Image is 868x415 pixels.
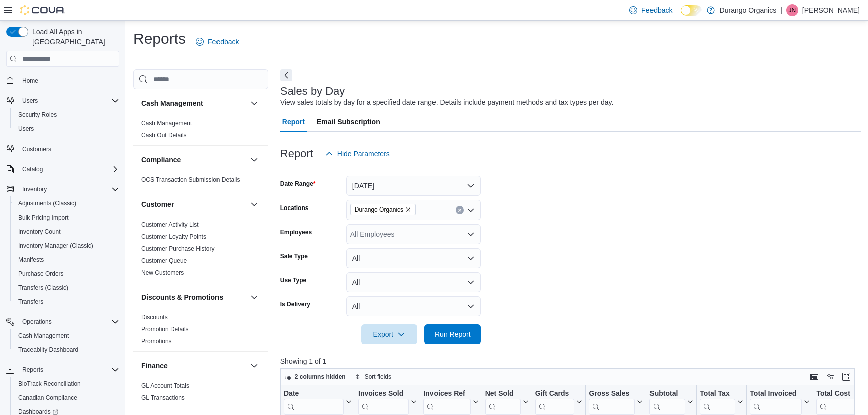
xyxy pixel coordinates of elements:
[14,392,81,404] a: Canadian Compliance
[816,389,863,415] button: Total Cost
[750,389,810,415] button: Total Invoiced
[18,364,47,376] button: Reports
[280,180,316,188] label: Date Range
[192,32,243,52] a: Feedback
[141,120,192,127] a: Cash Management
[141,382,189,389] a: GL Account Totals
[281,371,350,383] button: 2 columns hidden
[750,389,802,415] div: Total Invoiced
[208,37,239,47] span: Feedback
[141,314,168,321] a: Discounts
[18,316,119,328] span: Operations
[14,282,72,294] a: Transfers (Classic)
[346,248,481,268] button: All
[467,230,475,238] button: Open list of options
[284,389,344,415] div: Date
[141,337,172,345] span: Promotions
[10,329,123,343] button: Cash Management
[467,206,475,214] button: Open list of options
[14,268,119,280] span: Purchase Orders
[22,165,43,173] span: Catalog
[358,389,409,415] div: Invoices Sold
[141,98,246,108] button: Cash Management
[248,154,260,166] button: Compliance
[18,270,64,278] span: Purchase Orders
[14,109,61,121] a: Security Roles
[14,240,97,252] a: Inventory Manager (Classic)
[133,219,268,283] div: Customer
[22,97,38,105] span: Users
[18,95,119,107] span: Users
[346,272,481,292] button: All
[18,183,119,195] span: Inventory
[2,73,123,87] button: Home
[321,144,394,164] button: Hide Parameters
[280,148,313,160] h3: Report
[248,198,260,211] button: Customer
[14,330,119,342] span: Cash Management
[14,226,119,238] span: Inventory Count
[10,239,123,253] button: Inventory Manager (Classic)
[14,296,47,308] a: Transfers
[10,281,123,295] button: Transfers (Classic)
[14,282,119,294] span: Transfers (Classic)
[141,233,206,240] a: Customer Loyalty Points
[358,389,417,415] button: Invoices Sold
[10,267,123,281] button: Purchase Orders
[18,75,42,87] a: Home
[10,253,123,267] button: Manifests
[18,125,34,133] span: Users
[22,185,47,193] span: Inventory
[141,325,189,333] span: Promotion Details
[248,97,260,109] button: Cash Management
[14,254,119,266] span: Manifests
[141,361,168,371] h3: Finance
[435,329,471,339] span: Run Report
[589,389,635,415] div: Gross Sales
[485,389,528,415] button: Net Sold
[18,163,47,175] button: Catalog
[22,145,51,153] span: Customers
[280,69,292,81] button: Next
[141,119,192,127] span: Cash Management
[284,389,352,415] button: Date
[346,296,481,316] button: All
[141,338,172,345] a: Promotions
[295,373,346,381] span: 2 columns hidden
[18,143,55,155] a: Customers
[18,199,76,207] span: Adjustments (Classic)
[14,330,73,342] a: Cash Management
[14,123,119,135] span: Users
[141,292,246,302] button: Discounts & Promotions
[133,174,268,190] div: Compliance
[535,389,574,415] div: Gift Card Sales
[351,371,395,383] button: Sort fields
[346,176,481,196] button: [DATE]
[18,332,69,340] span: Cash Management
[18,242,93,250] span: Inventory Manager (Classic)
[424,324,481,344] button: Run Report
[840,371,852,383] button: Enter fullscreen
[141,394,185,401] a: GL Transactions
[284,389,344,399] div: Date
[18,228,61,236] span: Inventory Count
[133,380,268,408] div: Finance
[405,206,411,213] button: Remove Durango Organics from selection in this group
[358,389,409,399] div: Invoices Sold
[485,389,520,399] div: Net Sold
[10,343,123,357] button: Traceabilty Dashboard
[2,94,123,108] button: Users
[14,378,119,390] span: BioTrack Reconciliation
[280,85,345,97] h3: Sales by Day
[22,318,52,326] span: Operations
[141,245,215,253] span: Customer Purchase History
[280,300,310,308] label: Is Delivery
[786,4,798,16] div: Jessica Neal
[10,295,123,309] button: Transfers
[280,228,312,236] label: Employees
[681,5,702,16] input: Dark Mode
[20,5,65,15] img: Cova
[141,199,246,210] button: Customer
[808,371,820,383] button: Keyboard shortcuts
[18,183,51,195] button: Inventory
